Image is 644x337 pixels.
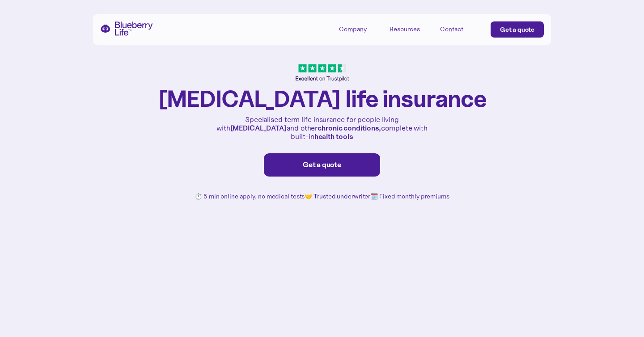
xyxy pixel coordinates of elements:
div: Company [339,21,379,36]
strong: [MEDICAL_DATA] [230,123,287,132]
div: Company [339,25,367,33]
a: Contact [440,21,480,36]
div: Resources [390,21,430,36]
strong: chronic conditions, [318,123,381,132]
strong: health tools [314,132,353,141]
div: Resources [390,25,420,33]
p: Specialised term life insurance for people living with and other complete with built-in [215,115,429,141]
div: Get a quote [273,160,371,169]
a: home [100,21,153,36]
p: ⏱️ 5 min online apply, no medical tests 🤝 Trusted underwriter 🗓️ Fixed monthly premiums [195,193,449,200]
a: Get a quote [264,153,380,177]
a: Get a quote [491,21,544,38]
div: Contact [440,25,463,33]
h1: [MEDICAL_DATA] life insurance [157,86,487,111]
div: Get a quote [500,25,534,34]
